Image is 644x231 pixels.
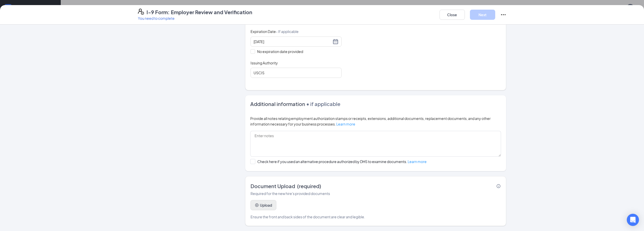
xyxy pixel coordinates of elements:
[627,214,639,226] div: Open Intercom Messenger
[500,12,506,18] svg: Ellipses
[138,16,252,21] p: You need to complete
[147,9,252,16] h4: I-9 Form: Employer Review and Verification
[251,200,276,210] button: UploadPlusCircle
[251,214,365,220] span: Ensure the front and back sides of the document are clear and legible.
[255,203,259,207] svg: PlusCircle
[251,183,295,190] span: Document Upload
[440,10,465,20] button: Close
[251,29,299,34] span: Expiration Date
[470,10,495,20] button: Next
[251,191,330,196] span: Required for the new hire's provided documents
[276,29,299,34] span: - If applicable
[254,39,331,44] input: 10/31/2029
[496,184,501,188] svg: Info
[336,122,355,126] a: Learn more
[297,183,321,190] span: (required)
[257,159,427,164] div: Check here if you used an alternative procedure authorized by DHS to examine documents.
[305,101,340,107] span: • if applicable
[251,60,278,65] span: Issuing Authority
[250,116,491,126] span: Provide all notes relating employment authorization stamps or receipts, extensions, additional do...
[250,101,305,107] span: Additional information
[138,9,144,15] svg: FormI9EVerifyIcon
[255,49,305,54] span: No expiration date provided
[408,159,427,164] a: Learn more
